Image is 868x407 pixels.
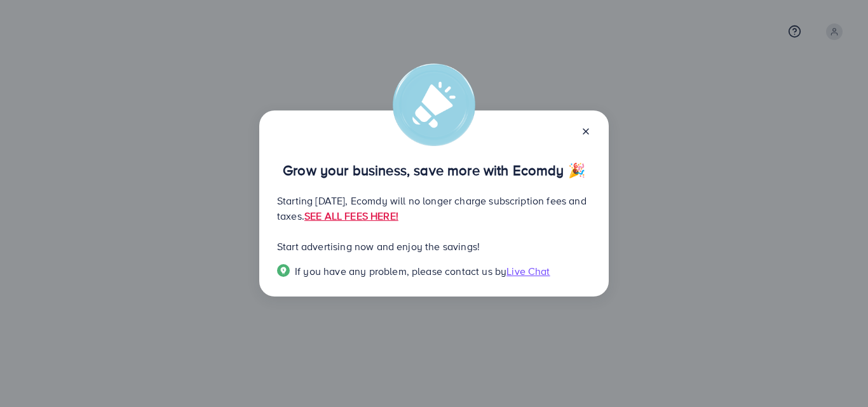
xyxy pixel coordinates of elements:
span: If you have any problem, please contact us by [295,264,506,278]
img: alert [393,63,475,146]
span: Live Chat [506,264,550,278]
p: Starting [DATE], Ecomdy will no longer charge subscription fees and taxes. [277,193,591,224]
p: Grow your business, save more with Ecomdy 🎉 [277,163,591,178]
p: Start advertising now and enjoy the savings! [277,239,591,254]
img: Popup guide [277,264,290,277]
a: SEE ALL FEES HERE! [304,209,398,223]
